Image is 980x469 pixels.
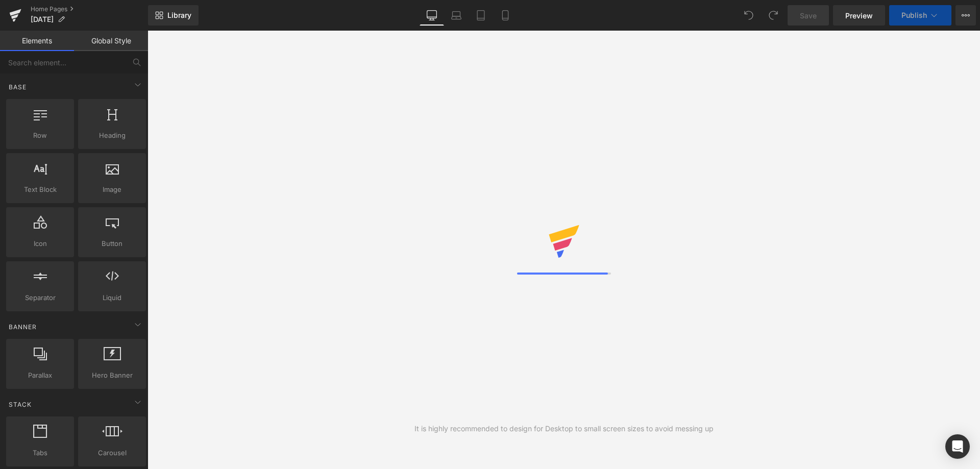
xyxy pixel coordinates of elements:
span: Library [167,11,191,20]
span: Tabs [9,448,71,458]
a: Global Style [74,31,148,51]
div: It is highly recommended to design for Desktop to small screen sizes to avoid messing up [414,423,714,434]
button: Publish [889,5,951,26]
span: Save [800,10,817,21]
a: Preview [833,5,885,26]
div: Open Intercom Messenger [945,434,970,459]
span: Base [8,82,28,92]
a: Desktop [420,5,444,26]
span: Parallax [9,370,71,381]
span: Heading [81,130,143,141]
a: Home Pages [31,5,148,13]
a: Mobile [493,5,518,26]
span: Image [81,184,143,195]
span: Carousel [81,448,143,458]
button: More [955,5,976,26]
span: Icon [9,238,71,249]
a: Laptop [444,5,469,26]
span: Banner [8,322,38,332]
span: [DATE] [31,15,54,23]
button: Redo [763,5,783,26]
span: Button [81,238,143,249]
span: Separator [9,292,71,303]
span: Text Block [9,184,71,195]
span: Hero Banner [81,370,143,381]
span: Liquid [81,292,143,303]
span: Stack [8,400,33,409]
button: Undo [739,5,759,26]
span: Row [9,130,71,141]
a: New Library [148,5,199,26]
a: Tablet [469,5,493,26]
span: Publish [901,11,927,19]
span: Preview [845,10,873,21]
